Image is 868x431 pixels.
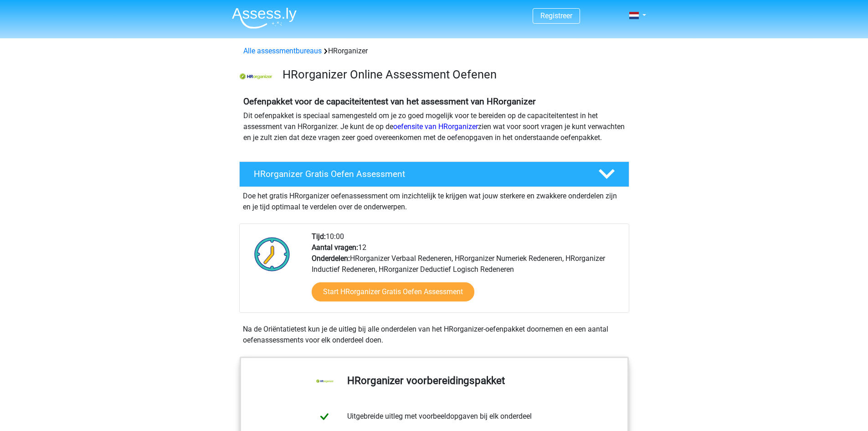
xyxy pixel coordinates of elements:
[243,110,625,143] p: Dit oefenpakket is speciaal samengesteld om je zo goed mogelijk voor te bereiden op de capaciteit...
[282,68,622,82] h3: HRorganizer Online Assessment Oefenen
[240,46,629,57] div: HRorganizer
[393,122,478,131] a: oefensite van HRorganizer
[312,243,358,252] b: Aantal vragen:
[312,282,474,301] a: Start HRorganizer Gratis Oefen Assessment
[254,169,584,179] h4: HRorganizer Gratis Oefen Assessment
[312,254,350,263] b: Onderdelen:
[540,11,572,20] a: Registreer
[239,187,629,213] div: Doe het gratis HRorganizer oefenassessment om inzichtelijk te krijgen wat jouw sterkere en zwakke...
[239,324,629,346] div: Na de Oriëntatietest kun je de uitleg bij alle onderdelen van het HRorganizer-oefenpakket doornem...
[305,231,628,312] div: 10:00 12 HRorganizer Verbaal Redeneren, HRorganizer Numeriek Redeneren, HRorganizer Inductief Red...
[243,47,322,55] a: Alle assessmentbureaus
[249,231,295,277] img: Klok
[312,232,326,241] b: Tijd:
[232,7,297,29] img: Assessly
[236,161,633,187] a: HRorganizer Gratis Oefen Assessment
[240,73,272,79] img: HRorganizer Logo
[243,96,536,107] b: Oefenpakket voor de capaciteitentest van het assessment van HRorganizer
